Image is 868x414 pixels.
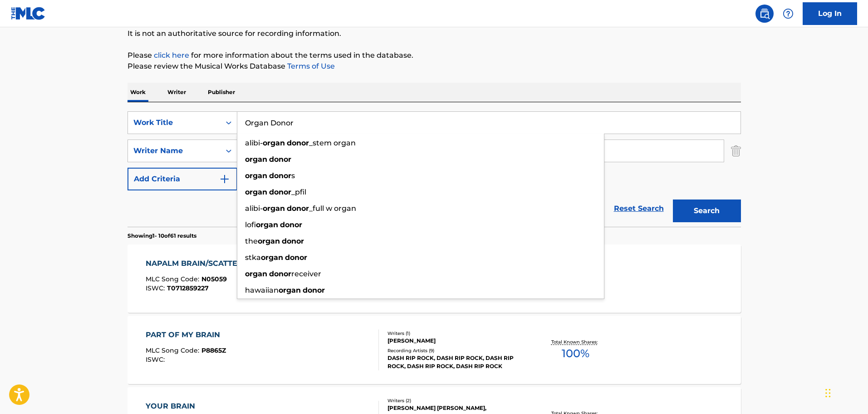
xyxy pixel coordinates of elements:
[263,139,285,147] strong: organ
[303,286,325,294] strong: donor
[387,347,525,354] div: Recording Artists ( 9 )
[263,204,285,213] strong: organ
[128,50,741,61] p: Please for more information about the terms used in the database.
[387,397,525,404] div: Writers ( 2 )
[387,337,525,345] div: [PERSON_NAME]
[269,155,291,164] strong: donor
[205,83,238,102] p: Publisher
[291,269,321,278] span: receiver
[146,401,230,412] div: YOUR BRAIN
[133,145,215,156] div: Writer Name
[128,244,741,313] a: NAPALM BRAIN/SCATTER BRAINMLC Song Code:N05059ISWC:T0712859227Writers (1)[PERSON_NAME]Recording A...
[128,111,741,227] form: Search Form
[128,316,741,384] a: PART OF MY BRAINMLC Song Code:P8865ZISWC:Writers (1)[PERSON_NAME]Recording Artists (9)DASH RIP RO...
[759,8,770,19] img: search
[287,139,309,147] strong: donor
[269,188,291,196] strong: donor
[245,204,263,213] span: alibi-
[133,117,215,128] div: Work Title
[128,83,148,102] p: Work
[245,286,279,294] span: hawaiian
[562,345,589,362] span: 100 %
[280,220,302,229] strong: donor
[282,237,304,245] strong: donor
[201,346,226,354] span: P8865Z
[261,253,283,262] strong: organ
[146,275,201,283] span: MLC Song Code :
[291,188,306,196] span: _pfil
[551,339,600,345] p: Total Known Shares:
[823,370,868,414] iframe: Chat Widget
[755,5,774,23] a: Public Search
[803,2,857,25] a: Log In
[731,140,741,162] img: Delete Criterion
[245,220,256,229] span: lofi
[258,237,280,245] strong: organ
[269,269,291,278] strong: donor
[673,200,741,222] button: Search
[269,171,291,180] strong: donor
[146,284,167,292] span: ISWC :
[128,232,196,240] p: Showing 1 - 10 of 61 results
[309,139,356,147] span: _stem organ
[245,269,267,278] strong: organ
[245,155,267,164] strong: organ
[165,83,189,102] p: Writer
[245,237,258,245] span: the
[256,220,278,229] strong: organ
[146,329,226,340] div: PART OF MY BRAIN
[609,199,668,219] a: Reset Search
[387,354,525,370] div: DASH RIP ROCK, DASH RIP ROCK, DASH RIP ROCK, DASH RIP ROCK, DASH RIP ROCK
[146,355,167,364] span: ISWC :
[201,275,227,283] span: N05059
[285,253,307,262] strong: donor
[783,8,794,19] img: help
[11,7,46,20] img: MLC Logo
[245,253,261,262] span: stka
[279,286,301,294] strong: organ
[128,168,237,190] button: Add Criteria
[245,188,267,196] strong: organ
[245,139,263,147] span: alibi-
[154,51,189,60] a: click here
[128,61,741,72] p: Please review the Musical Works Database
[287,204,309,213] strong: donor
[285,62,335,70] a: Terms of Use
[779,5,797,23] div: Help
[146,258,274,269] div: NAPALM BRAIN/SCATTER BRAIN
[245,171,267,180] strong: organ
[167,284,209,292] span: T0712859227
[387,330,525,337] div: Writers ( 1 )
[825,379,831,407] div: Drag
[128,28,741,39] p: It is not an authoritative source for recording information.
[309,204,356,213] span: _full w organ
[291,171,295,180] span: s
[146,346,201,354] span: MLC Song Code :
[219,174,230,185] img: 9d2ae6d4665cec9f34b9.svg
